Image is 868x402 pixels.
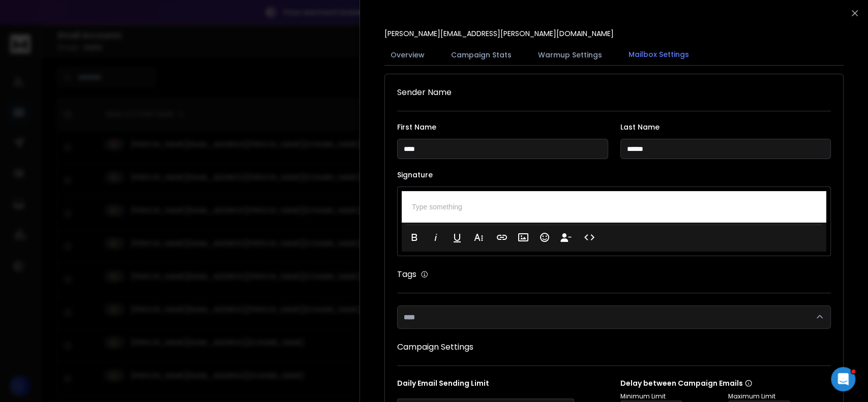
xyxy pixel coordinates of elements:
button: Mailbox Settings [622,43,695,67]
h1: Tags [397,268,416,281]
p: Daily Email Sending Limit [397,378,608,392]
button: Emoticons [535,227,554,248]
button: Insert Image (Ctrl+P) [514,227,533,248]
button: Underline (Ctrl+U) [447,227,467,248]
button: Bold (Ctrl+B) [405,227,424,248]
button: Insert Unsubscribe Link [556,227,576,248]
p: Minimum Limit [620,392,724,400]
label: Signature [397,171,831,178]
p: [PERSON_NAME][EMAIL_ADDRESS][PERSON_NAME][DOMAIN_NAME] [384,28,614,39]
label: First Name [397,123,608,131]
button: Overview [384,44,431,66]
button: Code View [580,227,599,248]
button: More Text [469,227,488,248]
button: Insert Link (Ctrl+K) [492,227,512,248]
button: Italic (Ctrl+I) [426,227,445,248]
button: Warmup Settings [532,44,608,66]
p: Maximum Limit [728,392,832,400]
h1: Sender Name [397,86,831,99]
iframe: Intercom live chat [831,367,855,391]
p: Delay between Campaign Emails [620,378,832,388]
button: Campaign Stats [445,44,518,66]
label: Last Name [620,123,831,131]
h1: Campaign Settings [397,341,831,353]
